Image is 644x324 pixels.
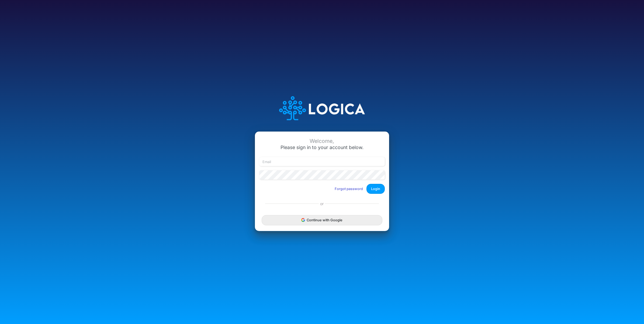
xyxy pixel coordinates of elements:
span: Please sign in to your account below. [281,144,363,150]
input: Email [259,157,385,166]
button: Continue with Google [262,215,382,225]
button: Login [366,184,385,194]
div: Welcome, [259,138,385,144]
button: Forgot password [331,184,366,193]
